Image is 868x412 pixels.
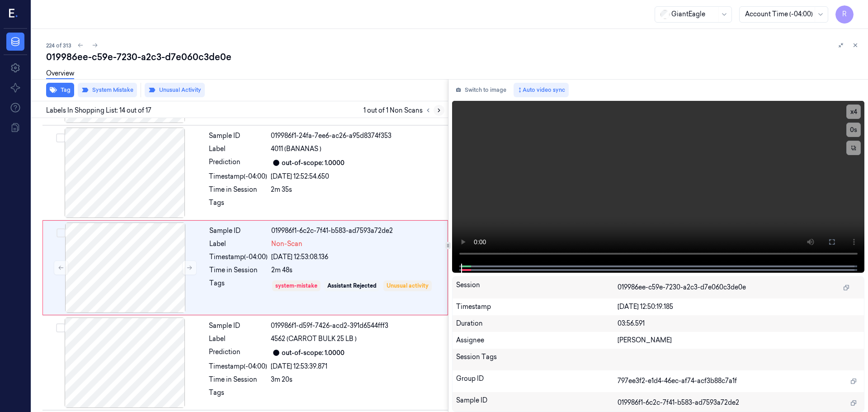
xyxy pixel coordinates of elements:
div: Session Tags [456,352,618,367]
span: Non-Scan [271,239,302,249]
div: Sample ID [209,321,267,331]
div: Time in Session [209,185,267,194]
div: Sample ID [209,226,268,236]
div: [DATE] 12:53:39.871 [271,362,443,371]
span: 019986ee-c59e-7230-a2c3-d7e060c3de0e [618,283,746,292]
span: 4011 (BANANAS ) [271,144,321,154]
div: Tags [209,279,268,293]
span: 224 of 313 [46,42,71,49]
span: 1 out of 1 Non Scans [363,105,444,116]
div: Sample ID [209,131,267,141]
button: Tag [46,83,74,97]
button: Select row [56,133,65,142]
div: Timestamp [456,302,618,312]
div: Timestamp (-04:00) [209,362,267,371]
div: system-mistake [275,282,317,290]
div: 03:56.591 [618,319,860,328]
div: 2m 35s [271,185,443,194]
span: 797ee3f2-e1d4-46ec-af74-acf3b88c7a1f [618,376,737,386]
div: [PERSON_NAME] [618,336,860,345]
button: System Mistake [78,83,137,97]
div: 3m 20s [271,375,443,384]
div: [DATE] 12:53:08.136 [271,252,442,262]
button: Select row [57,228,66,237]
div: Session [456,280,618,295]
div: Label [209,144,267,154]
button: Auto video sync [514,83,569,97]
div: [DATE] 12:52:54.650 [271,172,443,181]
span: 019986f1-6c2c-7f41-b583-ad7593a72de2 [618,398,739,407]
div: Timestamp (-04:00) [209,252,268,262]
div: 2m 48s [271,265,442,275]
button: x4 [846,104,861,119]
div: Timestamp (-04:00) [209,172,267,181]
div: Assistant Rejected [327,282,377,290]
div: 019986f1-6c2c-7f41-b583-ad7593a72de2 [271,226,442,236]
div: Tags [209,388,267,403]
button: Select row [56,323,65,332]
div: Time in Session [209,265,268,275]
a: Overview [46,69,74,79]
div: [DATE] 12:50:19.185 [618,302,860,312]
div: Prediction [209,347,267,358]
div: Unusual activity [387,282,429,290]
button: R [835,5,854,24]
div: Tags [209,198,267,213]
div: out-of-scope: 1.0000 [282,348,344,358]
button: Switch to image [452,83,510,97]
div: Label [209,334,267,344]
div: 019986f1-24fa-7ee6-ac26-a95d8374f353 [271,131,443,141]
div: Duration [456,319,618,328]
div: Sample ID [456,396,618,410]
div: Label [209,239,268,249]
div: Group ID [456,374,618,388]
div: 019986ee-c59e-7230-a2c3-d7e060c3de0e [46,51,861,63]
div: 019986f1-d59f-7426-acd2-391d6544fff3 [271,321,443,331]
div: out-of-scope: 1.0000 [282,158,344,168]
div: Time in Session [209,375,267,384]
div: Prediction [209,157,267,168]
button: 0s [846,123,861,137]
span: 4562 (CARROT BULK 25 LB ) [271,334,357,344]
button: Unusual Activity [145,83,205,97]
span: Labels In Shopping List: 14 out of 17 [46,106,151,115]
div: Assignee [456,336,618,345]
